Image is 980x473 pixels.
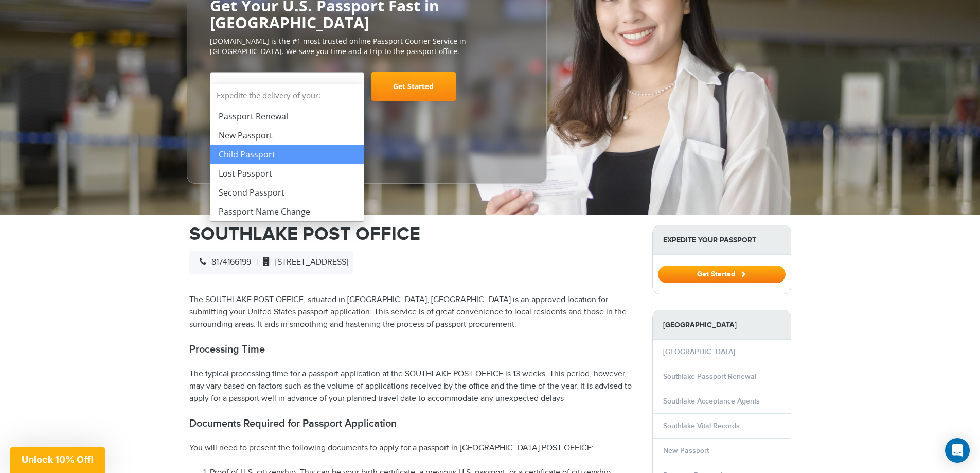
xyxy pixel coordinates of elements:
strong: Expedite Your Passport [653,225,791,255]
h1: SOUTHLAKE POST OFFICE [189,225,637,243]
a: New Passport [663,446,709,455]
a: Southlake Passport Renewal [663,372,756,381]
strong: [GEOGRAPHIC_DATA] [653,310,791,340]
li: Passport Name Change [210,202,364,221]
div: | [189,251,353,274]
p: You will need to present the following documents to apply for a passport in [GEOGRAPHIC_DATA] POS... [189,442,637,454]
span: Unlock 10% Off! [22,454,94,465]
li: Expedite the delivery of your: [210,84,364,221]
h2: Processing Time [189,343,637,356]
a: Southlake Acceptance Agents [663,397,760,406]
span: 8174166199 [194,257,251,267]
span: Select Your Service [218,81,300,93]
strong: Expedite the delivery of your: [210,84,364,107]
li: Passport Renewal [210,107,364,126]
h2: Documents Required for Passport Application [189,417,637,430]
a: [GEOGRAPHIC_DATA] [663,347,735,356]
button: Get Started [658,266,786,283]
li: Child Passport [210,145,364,164]
p: The typical processing time for a passport application at the SOUTHLAKE POST OFFICE is 13 weeks. ... [189,368,637,405]
span: [STREET_ADDRESS] [258,257,348,267]
span: Select Your Service [218,76,353,105]
li: Second Passport [210,183,364,202]
div: Open Intercom Messenger [945,438,970,463]
p: The SOUTHLAKE POST OFFICE, situated in [GEOGRAPHIC_DATA], [GEOGRAPHIC_DATA] is an approved locati... [189,294,637,331]
a: Get Started [658,270,786,278]
div: Unlock 10% Off! [10,447,105,473]
a: Southlake Vital Records [663,422,740,430]
span: Select Your Service [210,72,364,101]
li: Lost Passport [210,164,364,183]
p: [DOMAIN_NAME] is the #1 most trusted online Passport Courier Service in [GEOGRAPHIC_DATA]. We sav... [210,36,524,57]
span: Starting at $199 + government fees [210,106,524,116]
a: Get Started [371,72,456,101]
li: New Passport [210,126,364,145]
